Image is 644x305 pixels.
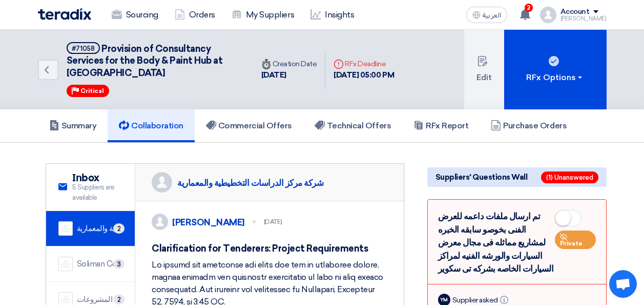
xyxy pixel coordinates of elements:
[526,71,584,84] div: RFx Options
[77,223,123,235] div: شركة مركز الدراسات التخطيطية والمعمارية
[334,59,394,69] div: RFx Deadline
[119,121,183,131] h5: Collaboration
[113,294,124,304] span: 2
[172,217,244,228] div: [PERSON_NAME]
[413,121,468,131] h5: RFx Report
[77,258,123,270] div: Soliman Consult
[38,8,91,20] img: Teradix logo
[541,171,598,183] span: (1) Unanswered
[315,121,391,131] h5: Technical Offers
[38,109,108,142] a: Summary
[177,177,323,188] div: شركة مركز الدراسات التخطيطية والمعمارية
[264,217,282,226] div: [DATE]
[466,7,507,23] button: العربية
[67,42,241,79] h5: Provision of Consultancy Services for the Body & Paint Hub at Abu Rawash
[480,109,578,142] a: Purchase Orders
[67,43,223,79] span: Provision of Consultancy Services for the Body & Paint Hub at [GEOGRAPHIC_DATA]
[152,242,387,255] h5: Clarification for Tenderers: Project Requirements
[108,109,195,142] a: Collaboration
[49,121,97,131] h5: Summary
[609,270,637,298] div: Open chat
[303,109,402,142] a: Technical Offers
[152,214,168,230] img: profile_test.png
[113,223,124,234] span: 2
[261,69,317,81] div: [DATE]
[334,69,394,81] div: [DATE] 05:00 PM
[504,30,607,109] button: RFx Options
[72,45,95,52] div: #71058
[113,259,124,269] span: 3
[525,4,533,12] span: 2
[58,221,73,236] img: company-name
[206,121,292,131] h5: Commercial Offers
[72,182,122,202] span: 5 Suppliers are available
[540,7,556,23] img: profile_test.png
[302,4,362,26] a: Insights
[560,16,607,22] div: [PERSON_NAME]
[464,30,504,109] button: Edit
[438,210,596,276] div: تم ارسال ملفات داعمه للعرض الفنى بخوصو سابقه الخبره لمشاريع مماثله فى مجال معرض السيارات والورشه ...
[261,59,317,69] div: Creation Date
[560,240,583,247] span: Private
[223,4,302,26] a: My Suppliers
[560,8,590,16] div: Account
[167,4,223,26] a: Orders
[58,257,73,271] img: company-name
[435,171,528,183] span: Suppliers' Questions Wall
[402,109,480,142] a: RFx Report
[491,121,567,131] h5: Purchase Orders
[72,172,122,184] h2: Inbox
[80,87,104,94] span: Critical
[483,12,501,19] span: العربية
[103,4,167,26] a: Sourcing
[195,109,303,142] a: Commercial Offers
